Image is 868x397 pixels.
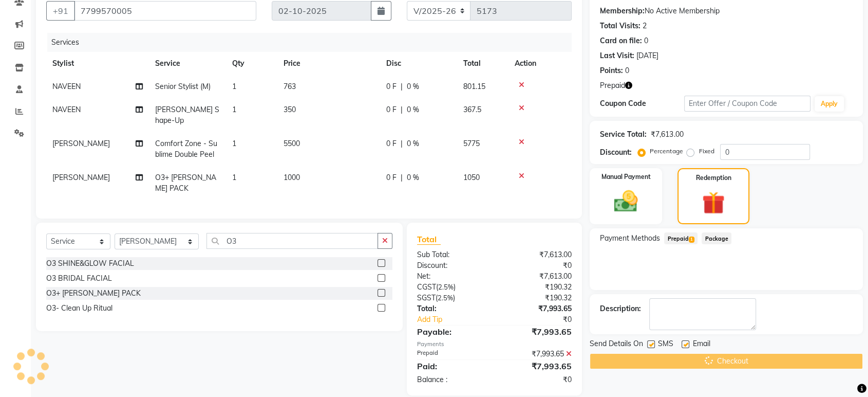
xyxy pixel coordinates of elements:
div: No Active Membership [600,6,853,16]
span: SGST [417,293,436,302]
span: [PERSON_NAME] Shape-Up [155,105,219,125]
span: 367.5 [463,105,481,114]
div: Discount: [600,147,632,158]
th: Qty [226,52,277,75]
span: Prepaid [600,80,625,91]
label: Percentage [650,147,683,156]
input: Search by Name/Mobile/Email/Code [74,1,256,21]
div: Description: [600,303,641,314]
th: Stylist [46,52,149,75]
a: Add Tip [409,314,508,325]
div: 2 [643,21,647,31]
label: Redemption [695,173,731,183]
span: [PERSON_NAME] [52,173,110,182]
div: Balance : [409,374,495,385]
div: 0 [625,65,629,76]
img: _cash.svg [607,188,645,215]
div: ₹7,613.00 [651,129,683,140]
span: 1050 [463,173,480,182]
div: ( ) [409,293,495,303]
label: Fixed [699,147,714,156]
span: 0 F [386,138,397,149]
span: 0 % [407,104,419,115]
span: 2.5% [438,283,454,291]
div: ₹7,613.00 [495,249,580,260]
span: [PERSON_NAME] [52,139,110,148]
span: | [401,104,403,115]
div: Paid: [409,360,495,372]
span: NAVEEN [52,105,81,114]
th: Total [457,52,508,75]
span: 1 [232,105,236,114]
span: 5500 [284,139,300,148]
label: Manual Payment [601,172,651,182]
div: O3+ [PERSON_NAME] PACK [46,288,141,299]
div: Points: [600,65,623,76]
span: 763 [284,82,296,91]
div: ₹0 [508,314,579,325]
div: Last Visit: [600,50,634,61]
div: O3 SHINE&GLOW FACIAL [46,258,134,269]
span: Email [692,338,710,351]
span: O3+ [PERSON_NAME] PACK [155,173,216,193]
span: 0 F [386,81,397,92]
span: Package [702,232,731,244]
div: Sub Total: [409,249,495,260]
span: Senior Stylist (M) [155,82,211,91]
div: ₹0 [495,260,580,271]
span: 1 [232,139,236,148]
span: Comfort Zone - Sublime Double Peel [155,139,217,159]
span: 0 F [386,172,397,183]
div: 0 [644,35,648,46]
div: ₹7,613.00 [495,271,580,282]
span: 0 % [407,172,419,183]
div: Membership: [600,6,645,16]
span: Prepaid [664,232,697,244]
button: Apply [815,96,844,112]
div: Net: [409,271,495,282]
div: O3- Clean Up Ritual [46,303,112,314]
span: 2.5% [438,294,453,302]
div: ( ) [409,282,495,293]
span: 1 [232,82,236,91]
button: +91 [46,1,75,21]
span: SMS [658,338,673,351]
div: ₹7,993.65 [495,349,580,359]
div: Total: [409,303,495,314]
div: ₹7,993.65 [495,326,580,338]
div: ₹7,993.65 [495,360,580,372]
span: 5775 [463,139,480,148]
div: Card on file: [600,35,642,46]
th: Action [508,52,572,75]
div: ₹190.32 [495,282,580,293]
div: ₹7,993.65 [495,303,580,314]
th: Disc [380,52,457,75]
span: CGST [417,282,436,292]
span: 0 F [386,104,397,115]
input: Enter Offer / Coupon Code [684,96,810,112]
span: 0 % [407,81,419,92]
div: Services [47,33,579,52]
span: Payment Methods [600,233,660,244]
div: Coupon Code [600,98,684,109]
div: ₹0 [495,374,580,385]
span: Send Details On [590,338,643,351]
span: Total [417,234,441,245]
span: 1 [232,173,236,182]
span: NAVEEN [52,82,81,91]
span: 801.15 [463,82,485,91]
div: Payable: [409,326,495,338]
div: Discount: [409,260,495,271]
span: 1 [689,237,694,243]
span: | [401,172,403,183]
div: Service Total: [600,129,647,140]
span: 350 [284,105,296,114]
img: _gift.svg [695,189,732,217]
span: 0 % [407,138,419,149]
div: Payments [417,340,572,349]
div: [DATE] [636,50,658,61]
div: Total Visits: [600,21,640,31]
div: Prepaid [409,349,495,359]
th: Price [277,52,380,75]
th: Service [149,52,226,75]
